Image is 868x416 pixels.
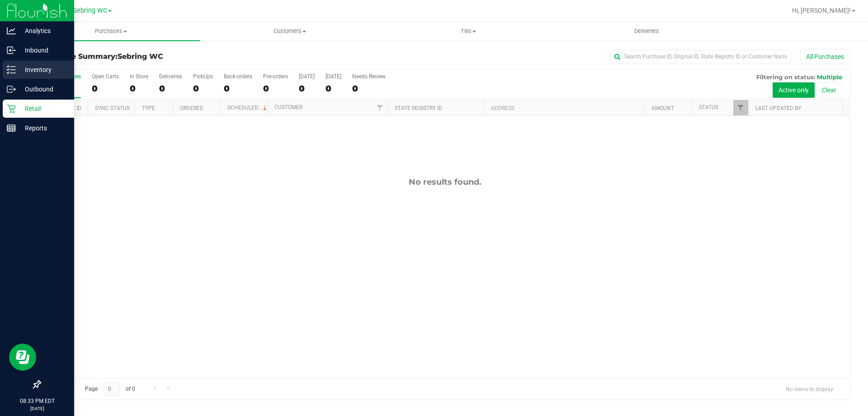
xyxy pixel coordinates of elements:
[484,100,644,116] th: Address
[227,105,269,111] a: Scheduled
[817,73,842,81] span: Multiple
[7,46,16,55] inline-svg: Inbound
[193,73,213,80] div: PickUps
[7,65,16,74] inline-svg: Inventory
[73,7,107,14] span: Sebring WC
[755,105,801,111] a: Last Updated By
[7,26,16,35] inline-svg: Analytics
[379,22,557,41] a: Tills
[130,83,148,94] div: 0
[16,84,70,95] p: Outbound
[263,83,288,94] div: 0
[40,177,849,187] div: No results found.
[733,100,748,115] a: Filter
[325,73,341,80] div: [DATE]
[224,73,252,80] div: Back-orders
[16,64,70,75] p: Inventory
[142,105,155,111] a: Type
[4,397,70,405] p: 08:33 PM EDT
[778,382,840,396] span: No items to display
[557,22,736,41] a: Deliveries
[77,382,142,396] span: Page of 0
[180,105,203,111] a: Ordered
[263,73,288,80] div: Pre-orders
[699,104,718,110] a: Status
[130,73,148,80] div: In Store
[16,103,70,114] p: Retail
[622,27,671,35] span: Deliveries
[379,27,557,35] span: Tills
[159,83,182,94] div: 0
[92,83,119,94] div: 0
[95,105,130,111] a: Sync Status
[16,25,70,36] p: Analytics
[7,85,16,94] inline-svg: Outbound
[22,22,200,41] a: Purchases
[7,104,16,113] inline-svg: Retail
[159,73,182,80] div: Deliveries
[373,100,387,115] a: Filter
[651,105,674,111] a: Amount
[352,73,386,80] div: Needs Review
[800,49,850,64] button: All Purchases
[773,82,815,98] button: Active only
[352,83,386,94] div: 0
[299,83,315,94] div: 0
[22,27,200,35] span: Purchases
[395,105,442,111] a: State Registry ID
[92,73,119,80] div: Open Carts
[224,83,252,94] div: 0
[193,83,213,94] div: 0
[7,124,16,133] inline-svg: Reports
[200,22,379,41] a: Customers
[274,104,302,110] a: Customer
[792,7,851,14] span: Hi, [PERSON_NAME]!
[9,344,36,371] iframe: Resource center
[40,53,310,61] h3: Purchase Summary:
[756,73,815,81] span: Filtering on status:
[610,50,791,63] input: Search Purchase ID, Original ID, State Registry ID or Customer Name...
[816,82,842,98] button: Clear
[201,27,378,35] span: Customers
[299,73,315,80] div: [DATE]
[4,405,70,412] p: [DATE]
[118,52,163,61] span: Sebring WC
[16,45,70,56] p: Inbound
[325,83,341,94] div: 0
[16,123,70,134] p: Reports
